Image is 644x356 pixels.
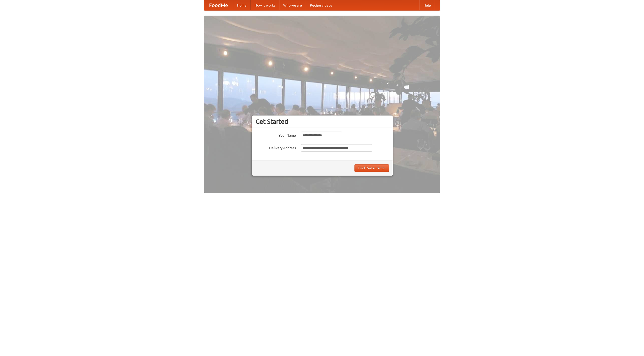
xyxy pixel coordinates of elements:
a: Recipe videos [306,0,336,10]
a: How it works [251,0,279,10]
a: Home [233,0,251,10]
label: Your Name [256,132,296,138]
label: Delivery Address [256,144,296,150]
a: FoodMe [204,0,233,10]
h3: Get Started [256,118,389,125]
button: Find Restaurants! [354,164,389,172]
a: Help [419,0,435,10]
a: Who we are [279,0,306,10]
